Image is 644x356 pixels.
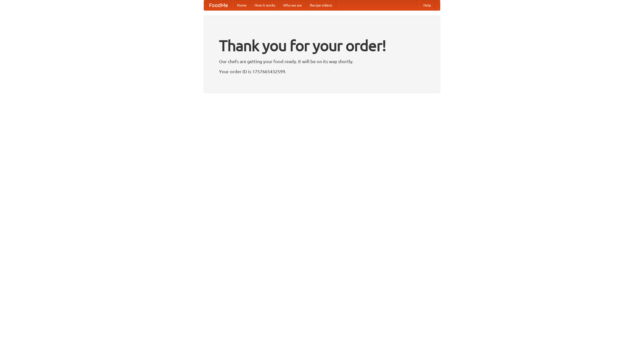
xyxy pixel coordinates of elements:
a: How it works [251,0,279,10]
p: Your order ID is 1757665432599. [219,68,425,75]
a: Recipe videos [306,0,336,10]
a: Help [419,0,435,10]
a: Who we are [279,0,306,10]
p: Our chefs are getting your food ready. It will be on its way shortly. [219,58,425,65]
a: FoodMe [204,0,233,10]
h1: Thank you for your order! [219,33,425,58]
a: Home [233,0,251,10]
